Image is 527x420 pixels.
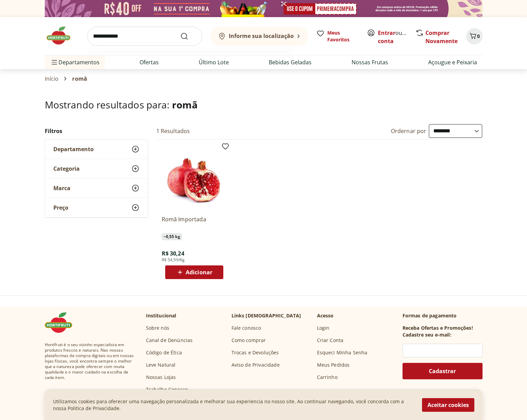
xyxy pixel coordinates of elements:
a: Início [45,76,59,82]
a: Trabalhe Conosco [146,386,188,393]
span: romã [72,76,87,82]
button: Menu [50,54,58,70]
p: Institucional [146,312,176,319]
span: Preço [53,204,68,211]
p: Acesso [317,312,334,319]
a: Fale conosco [232,325,261,331]
h2: 1 Resultados [156,127,190,135]
a: Açougue e Peixaria [428,58,477,66]
a: Código de Ética [146,349,182,356]
a: Criar Conta [317,337,344,344]
span: Adicionar [186,270,212,275]
img: ytb [78,389,86,397]
img: ig [61,389,69,397]
h1: Mostrando resultados para: [45,99,483,110]
button: Aceitar cookies [422,398,474,412]
span: Hortifruti é o seu vizinho especialista em produtos frescos e naturais. Nas nossas plataformas de... [45,342,135,380]
h3: Cadastre seu e-mail: [403,331,451,338]
p: Formas de pagamento [403,312,483,319]
a: Meus Pedidos [317,362,350,368]
a: Criar conta [378,29,416,45]
p: Utilizamos cookies para oferecer uma navegação personalizada e melhorar sua experiencia no nosso ... [53,398,414,412]
img: Hortifruti [45,25,79,46]
span: romã [172,98,198,111]
img: fb [45,389,53,397]
h3: Receba Ofertas e Promoções! [403,325,473,331]
span: Marca [53,185,70,192]
a: Nossas Lojas [146,374,176,381]
a: Como comprar [232,337,266,344]
span: Departamento [53,146,94,153]
button: Marca [45,179,148,198]
a: Romã Importada [162,215,227,231]
span: 0 [477,33,480,39]
label: Ordernar por [391,127,426,135]
a: Sobre nós [146,325,169,331]
span: Categoria [53,165,80,172]
a: Nossas Frutas [352,58,388,66]
b: Informe sua localização [229,32,294,40]
a: Bebidas Geladas [269,58,312,66]
button: Submit Search [180,32,197,40]
a: Esqueci Minha Senha [317,349,368,356]
a: Entrar [378,29,395,37]
span: ~ 0,55 kg [162,233,182,240]
span: Cadastrar [429,368,456,374]
h2: Filtros [45,124,148,138]
span: R$ 54,99/Kg [162,257,185,263]
span: Meus Favoritos [327,29,359,43]
button: Adicionar [165,265,223,279]
button: Carrinho [466,28,483,44]
a: Leve Natural [146,362,176,368]
a: Trocas e Devoluções [232,349,279,356]
img: Romã Importada [162,145,227,210]
button: Categoria [45,159,148,178]
span: ou [378,29,408,45]
a: Comprar Novamente [425,29,458,45]
button: Preço [45,198,148,217]
button: Cadastrar [403,363,483,379]
span: R$ 30,24 [162,250,184,257]
img: Hortifruti [45,312,79,333]
a: Aviso de Privacidade [232,362,280,368]
button: Informe sua localização [210,27,308,46]
a: Meus Favoritos [316,29,359,43]
a: Login [317,325,330,331]
a: Canal de Denúncias [146,337,193,344]
a: Último Lote [199,58,229,66]
button: Departamento [45,140,148,159]
span: Departamentos [50,54,100,70]
a: Ofertas [140,58,159,66]
a: Carrinho [317,374,338,381]
p: Links [DEMOGRAPHIC_DATA] [232,312,301,319]
input: search [87,27,202,46]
